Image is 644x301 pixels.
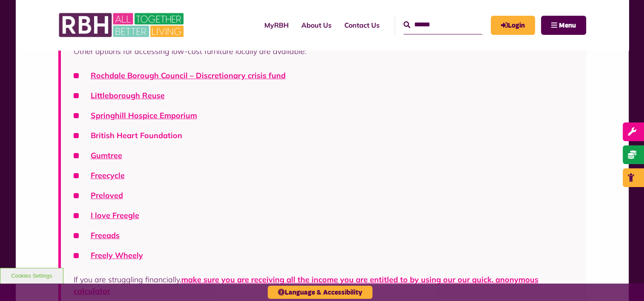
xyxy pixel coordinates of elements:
[91,170,125,180] a: Freecycle
[91,150,122,160] a: Gumtree
[91,230,120,240] a: Freeads
[74,45,573,57] p: Other options for accessing low-cost furniture locally are available:
[258,14,295,37] a: MyRBH
[606,263,644,301] iframe: Netcall Web Assistant for live chat
[91,190,123,200] a: Preloved
[91,131,182,140] a: British Heart Foundation
[74,274,573,297] p: If you are struggling financially, .
[559,22,576,29] span: Menu
[338,14,386,37] a: Contact Us
[91,91,165,100] a: Littleborough Reuse
[295,14,338,37] a: About Us
[91,210,139,220] a: I love Freegle
[91,71,286,80] a: Rochdale Borough Council – Discretionary crisis fund
[541,16,586,35] button: Navigation
[91,250,143,260] a: Freely Wheely
[491,16,535,35] a: MyRBH
[58,9,186,42] img: RBH
[74,275,538,296] a: make sure you are receiving all the income you are entitled to by using our our quick, anonymous ...
[268,286,372,299] button: Language & Accessibility
[91,111,197,120] a: Springhill Hospice Emporium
